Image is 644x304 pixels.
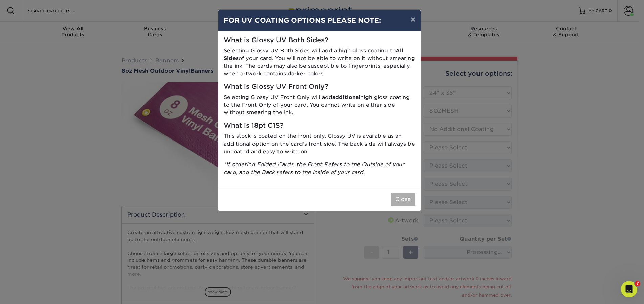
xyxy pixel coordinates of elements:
[224,122,415,130] h5: What is 18pt C1S?
[224,94,415,117] p: Selecting Glossy UV Front Only will add high gloss coating to the Front Only of your card. You ca...
[224,161,404,175] i: *If ordering Folded Cards, the Front Refers to the Outside of your card, and the Back refers to t...
[224,132,415,155] p: This stock is coated on the front only. Glossy UV is available as an additional option on the car...
[391,193,415,206] button: Close
[621,281,637,297] iframe: Intercom live chat
[224,83,415,91] h5: What is Glossy UV Front Only?
[405,10,421,29] button: ×
[635,281,640,286] span: 7
[224,47,415,78] p: Selecting Glossy UV Both Sides will add a high gloss coating to of your card. You will not be abl...
[332,94,360,100] strong: additional
[224,36,415,44] h5: What is Glossy UV Both Sides?
[224,47,403,61] strong: All Sides
[224,15,415,25] h4: FOR UV COATING OPTIONS PLEASE NOTE:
